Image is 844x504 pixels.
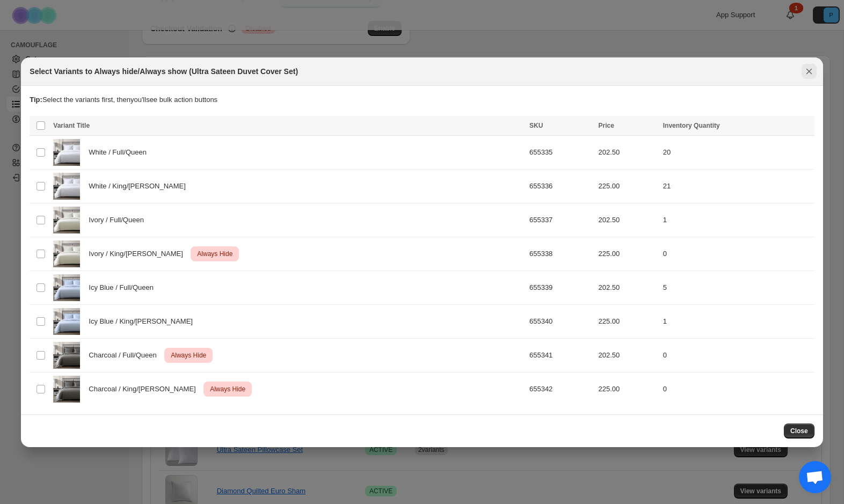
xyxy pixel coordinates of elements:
[529,122,543,129] span: SKU
[595,304,660,338] td: 225.00
[660,372,814,406] td: 0
[30,66,298,77] h2: Select Variants to Always hide/Always show (Ultra Sateen Duvet Cover Set)
[526,135,595,169] td: 655335
[595,203,660,237] td: 202.50
[660,271,814,304] td: 5
[53,308,80,335] img: icyblue-ultra-sateen1_f6d97cf3-b711-4f0b-aea0-6771b590917c.jpg
[599,122,614,129] span: Price
[526,372,595,406] td: 655342
[169,349,208,362] span: Always Hide
[53,274,80,301] img: icyblue-ultra-sateen1_f6d97cf3-b711-4f0b-aea0-6771b590917c.jpg
[53,139,80,166] img: white-ultra-sateen1_128b03d8-ecbe-4ea8-a596-a8b5741539ad.jpg
[660,237,814,271] td: 0
[660,304,814,338] td: 1
[595,338,660,372] td: 202.50
[89,249,188,259] span: Ivory / King/[PERSON_NAME]
[89,215,149,225] span: Ivory / Full/Queen
[595,271,660,304] td: 202.50
[660,203,814,237] td: 1
[663,122,720,129] span: Inventory Quantity
[208,383,248,396] span: Always Hide
[526,169,595,203] td: 655336
[784,423,814,439] button: Close
[802,64,817,79] button: Close
[89,282,159,293] span: Icy Blue / Full/Queen
[660,338,814,372] td: 0
[53,240,80,267] img: ivory-ultra-sateen1_a7d3d4a2-f093-406f-8fd8-762b39627f28.jpg
[595,372,660,406] td: 225.00
[89,147,152,158] span: White / Full/Queen
[30,96,42,104] strong: Tip:
[53,173,80,200] img: white-ultra-sateen1_128b03d8-ecbe-4ea8-a596-a8b5741539ad.jpg
[89,181,191,192] span: White / King/[PERSON_NAME]
[526,271,595,304] td: 655339
[53,207,80,233] img: ivory-ultra-sateen1_a7d3d4a2-f093-406f-8fd8-762b39627f28.jpg
[595,135,660,169] td: 202.50
[799,461,831,493] div: Open chat
[660,135,814,169] td: 20
[53,376,80,403] img: carbon-ultra-sateen1.jpg
[30,94,814,105] p: Select the variants first, then you'll see bulk action buttons
[526,304,595,338] td: 655340
[790,427,808,435] span: Close
[526,237,595,271] td: 655338
[595,169,660,203] td: 225.00
[526,338,595,372] td: 655341
[53,122,90,129] span: Variant Title
[595,237,660,271] td: 225.00
[89,384,201,395] span: Charcoal / King/[PERSON_NAME]
[526,203,595,237] td: 655337
[195,247,235,260] span: Always Hide
[89,350,162,361] span: Charcoal / Full/Queen
[89,316,198,327] span: Icy Blue / King/[PERSON_NAME]
[53,342,80,369] img: carbon-ultra-sateen1.jpg
[660,169,814,203] td: 21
